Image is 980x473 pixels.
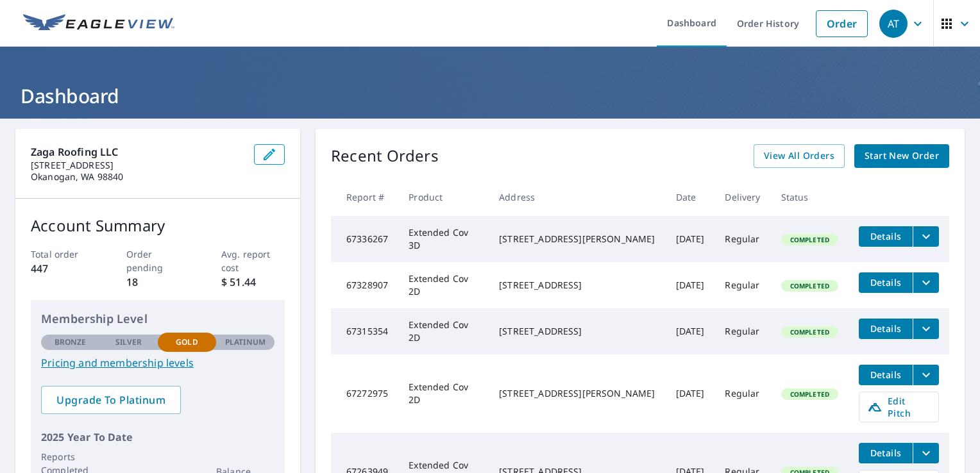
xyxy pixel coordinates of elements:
th: Address [489,178,665,216]
div: [STREET_ADDRESS][PERSON_NAME] [499,387,655,400]
button: detailsBtn-67263949 [859,443,913,463]
p: Okanogan, WA 98840 [31,171,244,183]
td: Extended Cov 2D [398,354,489,433]
span: Details [866,230,905,242]
th: Date [666,178,715,216]
h1: Dashboard [15,83,965,109]
th: Delivery [714,178,770,216]
td: Regular [714,216,770,262]
td: 67336267 [331,216,398,262]
span: View All Orders [764,148,834,164]
td: [DATE] [666,308,715,354]
p: Recent Orders [331,144,439,168]
div: [STREET_ADDRESS] [499,325,655,338]
a: Order [816,10,868,37]
span: Completed [782,281,837,290]
span: Details [866,369,905,381]
span: Edit Pitch [867,395,931,419]
p: Zaga Roofing LLC [31,144,244,160]
button: detailsBtn-67272975 [859,365,913,385]
p: Bronze [55,336,87,348]
p: Total order [31,247,94,261]
td: 67315354 [331,308,398,354]
td: Regular [714,354,770,433]
button: filesDropdownBtn-67263949 [913,443,939,463]
p: 447 [31,261,94,276]
td: Regular [714,308,770,354]
span: Completed [782,235,837,244]
div: AT [879,10,908,38]
div: [STREET_ADDRESS] [499,279,655,292]
p: Order pending [126,247,190,274]
td: 67328907 [331,262,398,308]
span: Details [866,322,905,335]
th: Product [398,178,489,216]
p: [STREET_ADDRESS] [31,160,244,171]
p: Membership Level [41,310,275,328]
a: Edit Pitch [859,392,939,422]
span: Completed [782,390,837,399]
button: detailsBtn-67328907 [859,272,913,293]
span: Details [866,276,905,288]
td: [DATE] [666,262,715,308]
p: 18 [126,274,190,290]
td: Extended Cov 3D [398,216,489,262]
a: Start New Order [854,144,949,168]
td: 67272975 [331,354,398,433]
th: Status [771,178,849,216]
td: [DATE] [666,216,715,262]
p: Silver [115,336,142,348]
td: Extended Cov 2D [398,262,489,308]
button: filesDropdownBtn-67272975 [913,365,939,385]
a: Pricing and membership levels [41,355,275,370]
a: Upgrade To Platinum [41,386,181,414]
p: $ 51.44 [221,274,285,290]
span: Details [866,447,905,459]
p: Platinum [225,336,266,348]
td: Extended Cov 2D [398,308,489,354]
span: Completed [782,328,837,336]
p: Account Summary [31,214,285,237]
p: Avg. report cost [221,247,285,274]
p: Gold [176,336,198,348]
div: [STREET_ADDRESS][PERSON_NAME] [499,233,655,245]
th: Report # [331,178,398,216]
span: Start New Order [865,148,939,164]
td: [DATE] [666,354,715,433]
p: 2025 Year To Date [41,429,275,445]
span: Upgrade To Platinum [51,393,171,407]
a: View All Orders [754,144,845,168]
button: detailsBtn-67336267 [859,226,913,247]
button: detailsBtn-67315354 [859,319,913,339]
button: filesDropdownBtn-67315354 [913,319,939,339]
img: EV Logo [23,14,174,33]
td: Regular [714,262,770,308]
button: filesDropdownBtn-67328907 [913,272,939,293]
button: filesDropdownBtn-67336267 [913,226,939,247]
